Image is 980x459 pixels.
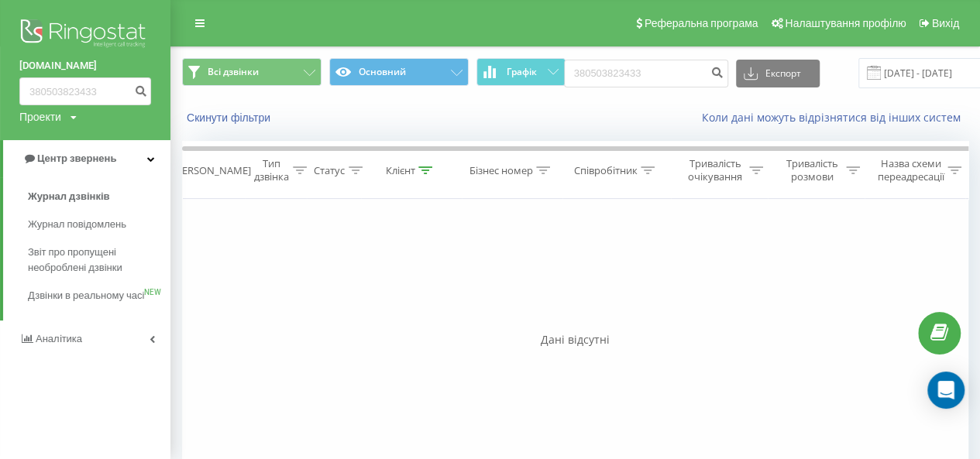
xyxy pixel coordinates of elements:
span: Всі дзвінки [208,66,259,78]
span: Журнал дзвінків [28,189,110,204]
span: Вихід [932,17,959,29]
button: Всі дзвінки [182,58,322,86]
button: Експорт [736,60,820,87]
a: [DOMAIN_NAME] [19,58,151,74]
span: Графік [507,67,537,77]
a: Журнал дзвінків [28,183,170,211]
a: Дзвінки в реальному часіNEW [28,282,170,310]
div: Співробітник [573,164,637,177]
div: Статус [314,164,345,177]
span: Налаштування профілю [785,17,906,29]
div: Дані відсутні [182,332,968,348]
a: Центр звернень [3,140,170,177]
input: Пошук за номером [19,77,151,105]
div: Клієнт [385,164,414,177]
span: Аналiтика [36,333,82,344]
input: Пошук за номером [564,60,728,87]
a: Звіт про пропущені необроблені дзвінки [28,238,170,282]
span: Дзвінки в реальному часі [28,288,144,303]
div: Назва схеми переадресації [877,157,944,183]
img: Ringostat logo [19,15,151,54]
span: Журнал повідомлень [28,217,126,232]
div: Бізнес номер [469,164,532,177]
span: Центр звернень [37,152,116,164]
div: Тривалість розмови [781,157,842,183]
span: Звіт про пропущені необроблені дзвінки [28,245,163,276]
button: Графік [476,58,566,86]
button: Основний [329,58,469,86]
button: Скинути фільтри [182,111,278,125]
span: Реферальна програма [645,17,758,29]
div: Тип дзвінка [254,157,289,183]
div: [PERSON_NAME] [173,164,251,177]
div: Тривалість очікування [684,157,745,183]
div: Open Intercom Messenger [927,372,965,409]
a: Коли дані можуть відрізнятися вiд інших систем [702,110,968,125]
a: Журнал повідомлень [28,211,170,238]
div: Проекти [19,109,61,125]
